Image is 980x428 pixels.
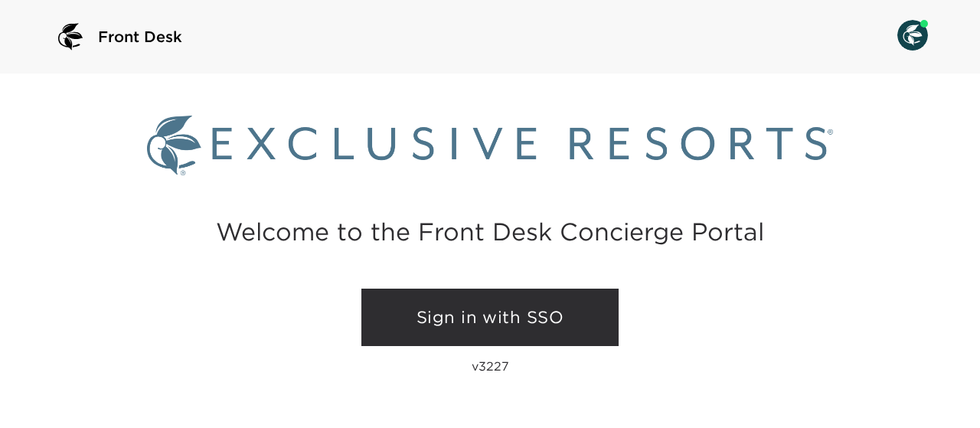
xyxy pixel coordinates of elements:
p: v3227 [472,358,509,374]
img: User [897,20,928,51]
span: Front Desk [98,26,182,47]
img: Exclusive Resorts logo [147,116,833,175]
img: logo [52,18,89,55]
h2: Welcome to the Front Desk Concierge Portal [216,220,764,243]
a: Sign in with SSO [361,289,619,347]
